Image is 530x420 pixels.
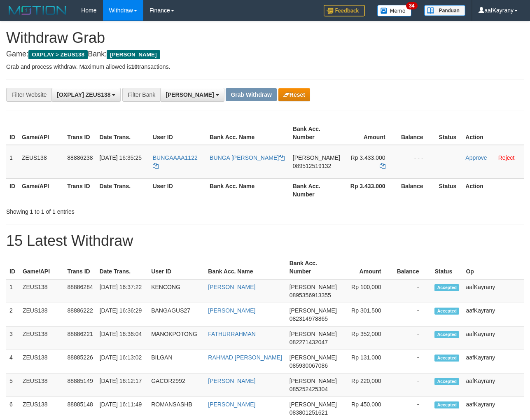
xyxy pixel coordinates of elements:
span: [PERSON_NAME] [290,284,337,290]
div: Filter Website [6,88,51,102]
a: [PERSON_NAME] [208,284,255,290]
span: Accepted [434,331,459,338]
span: [PERSON_NAME] [290,354,337,361]
td: 5 [6,373,19,397]
td: 1 [6,145,19,179]
a: [PERSON_NAME] [208,401,255,408]
th: Status [436,121,462,145]
span: [PERSON_NAME] [166,91,214,98]
span: 88886238 [67,154,93,161]
a: BUNGAAAA1122 [153,154,198,169]
td: aafKayrany [462,373,524,397]
td: MANOKPOTONG [148,327,205,350]
th: Amount [343,121,398,145]
th: Date Trans. [96,121,149,145]
th: User ID [149,178,206,202]
td: 88886222 [64,303,96,327]
th: Action [462,178,524,202]
th: Trans ID [64,121,96,145]
td: - [394,279,432,303]
span: [PERSON_NAME] [290,401,337,408]
th: User ID [149,121,206,145]
span: OXPLAY > ZEUS138 [28,50,88,59]
span: Copy 085930067086 to clipboard [290,362,328,369]
span: Copy 0895356913355 to clipboard [290,292,331,299]
td: GACOR2992 [148,373,205,397]
a: Reject [498,154,515,161]
span: Accepted [434,308,459,315]
button: Grab Withdraw [226,88,276,101]
th: Bank Acc. Name [205,256,286,279]
span: [OXPLAY] ZEUS138 [57,91,110,98]
td: Rp 220,000 [340,373,394,397]
button: [OXPLAY] ZEUS138 [51,88,121,102]
button: [PERSON_NAME] [160,88,224,102]
img: Button%20Memo.svg [377,5,412,16]
th: Date Trans. [96,178,149,202]
td: 1 [6,279,19,303]
td: ZEUS138 [19,327,64,350]
td: aafKayrany [462,327,524,350]
th: Trans ID [64,256,96,279]
span: Accepted [434,284,459,291]
th: ID [6,178,19,202]
td: [DATE] 16:13:02 [96,350,148,373]
button: Reset [278,88,310,101]
th: Bank Acc. Number [290,178,343,202]
img: panduan.png [424,5,465,16]
td: [DATE] 16:12:17 [96,373,148,397]
span: Accepted [434,401,459,408]
span: [PERSON_NAME] [107,50,160,59]
th: Trans ID [64,178,96,202]
span: Copy 083801251621 to clipboard [290,409,328,416]
a: RAHMAD [PERSON_NAME] [208,354,282,361]
th: Game/API [19,121,64,145]
span: [PERSON_NAME] [290,307,337,314]
span: Copy 082314978865 to clipboard [290,315,328,322]
th: Bank Acc. Number [290,121,343,145]
a: [PERSON_NAME] [208,378,255,384]
td: 3 [6,327,19,350]
span: [PERSON_NAME] [290,378,337,384]
th: ID [6,256,19,279]
td: Rp 352,000 [340,327,394,350]
span: [DATE] 16:35:25 [100,154,142,161]
strong: 10 [131,63,138,70]
td: 2 [6,303,19,327]
span: 34 [406,2,417,9]
td: Rp 301,500 [340,303,394,327]
span: Copy 082271432047 to clipboard [290,339,328,345]
span: [PERSON_NAME] [293,154,340,161]
th: Bank Acc. Number [286,256,340,279]
a: FATHURRAHMAN [208,331,256,337]
img: Feedback.jpg [324,5,365,16]
td: [DATE] 16:37:22 [96,279,148,303]
td: 88885226 [64,350,96,373]
div: Showing 1 to 1 of 1 entries [6,204,215,216]
span: Rp 3.433.000 [351,154,385,161]
th: Bank Acc. Name [206,121,290,145]
div: Filter Bank [122,88,160,102]
span: Accepted [434,355,459,362]
th: User ID [148,256,205,279]
th: Balance [398,178,436,202]
a: [PERSON_NAME] [208,307,255,314]
th: Game/API [19,178,64,202]
td: aafKayrany [462,279,524,303]
td: ZEUS138 [19,303,64,327]
th: Balance [398,121,436,145]
th: Game/API [19,256,64,279]
td: Rp 100,000 [340,279,394,303]
th: ID [6,121,19,145]
img: MOTION_logo.png [6,4,69,16]
th: Rp 3.433.000 [343,178,398,202]
p: Grab and process withdraw. Maximum allowed is transactions. [6,63,524,71]
td: - [394,350,432,373]
td: aafKayrany [462,303,524,327]
a: Approve [465,154,487,161]
td: [DATE] 16:36:29 [96,303,148,327]
td: 4 [6,350,19,373]
td: BANGAGUS27 [148,303,205,327]
td: BILGAN [148,350,205,373]
td: [DATE] 16:36:04 [96,327,148,350]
